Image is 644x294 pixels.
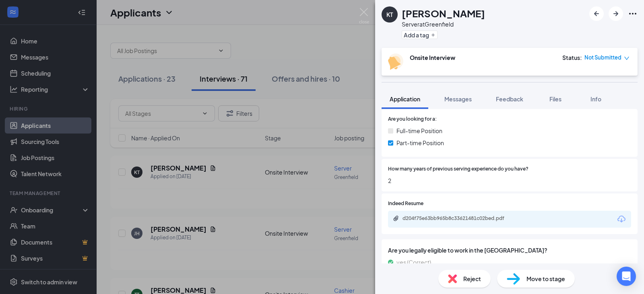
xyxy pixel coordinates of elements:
[549,95,561,103] span: Files
[393,215,523,223] a: Paperclipd204f75e63bb965b8c33621481c02bed.pdf
[402,20,485,28] div: Server at Greenfield
[609,6,623,21] button: ArrowRight
[592,9,601,19] svg: ArrowLeftNew
[402,31,438,39] button: PlusAdd a tag
[444,95,472,103] span: Messages
[393,215,399,222] svg: Paperclip
[526,274,565,283] span: Move to stage
[388,176,631,185] span: 2
[402,215,515,222] div: d204f75e63bb965b8c33621481c02bed.pdf
[562,53,582,62] div: Status :
[396,138,444,147] span: Part-time Position
[624,56,630,61] span: down
[396,126,442,135] span: Full-time Position
[390,95,420,103] span: Application
[496,95,523,103] span: Feedback
[617,267,636,286] div: Open Intercom Messenger
[388,115,437,123] span: Are you looking for a:
[431,33,436,37] svg: Plus
[386,10,393,19] div: KT
[388,165,528,173] span: How many years of previous serving experience do you have?
[388,246,631,255] span: Are you legally eligible to work in the [GEOGRAPHIC_DATA]?
[611,9,621,19] svg: ArrowRight
[617,214,626,224] svg: Download
[396,258,431,267] span: yes (Correct)
[410,54,455,61] b: Onsite Interview
[463,274,481,283] span: Reject
[388,200,423,208] span: Indeed Resume
[590,95,601,103] span: Info
[589,6,604,21] button: ArrowLeftNew
[628,9,638,19] svg: Ellipses
[402,6,485,20] h1: [PERSON_NAME]
[584,53,621,62] span: Not Submitted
